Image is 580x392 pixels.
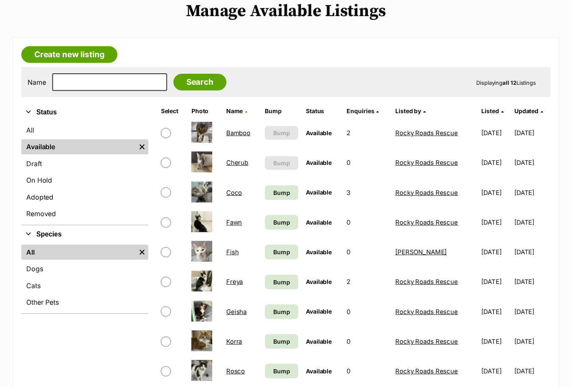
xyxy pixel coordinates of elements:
[22,209,150,225] a: Removed
[277,191,294,200] span: Bump
[269,279,302,294] a: Bump
[277,221,294,230] span: Bump
[22,125,150,140] a: All
[310,222,336,229] span: Available
[310,282,336,289] span: Available
[160,106,190,120] th: Select
[522,109,551,116] a: Updated
[485,241,521,270] td: [DATE]
[22,158,150,174] a: Draft
[229,282,246,290] a: Freya
[22,108,150,120] button: Status
[22,265,150,281] a: Dogs
[352,109,384,116] a: Enquiries
[277,372,294,381] span: Bump
[522,271,558,300] td: [DATE]
[348,181,397,210] td: 3
[138,142,150,157] a: Remove filter
[22,47,119,64] a: Create new listing
[522,120,558,150] td: [DATE]
[401,282,464,290] a: Rocky Roads Rescue
[22,175,150,191] a: On Hold
[229,109,251,116] a: Name
[229,222,245,230] a: Fawn
[401,342,464,350] a: Rocky Roads Rescue
[522,362,558,391] td: [DATE]
[401,312,464,320] a: Rocky Roads Rescue
[28,80,47,87] label: Name
[485,150,521,180] td: [DATE]
[352,109,380,116] span: translation missing: en.admin.listings.index.attributes.enquiries
[269,158,302,172] button: Bump
[229,342,245,350] a: Korra
[522,181,558,210] td: [DATE]
[269,339,302,354] a: Bump
[348,362,397,391] td: 0
[348,241,397,270] td: 0
[22,142,138,157] a: Available
[22,247,150,318] div: Species
[401,109,427,116] span: Listed by
[138,248,150,264] a: Remove filter
[269,248,302,263] a: Bump
[310,192,336,199] span: Available
[488,109,506,116] span: Listed
[348,332,397,361] td: 0
[401,131,464,139] a: Rocky Roads Rescue
[348,271,397,300] td: 2
[522,241,558,270] td: [DATE]
[485,362,521,391] td: [DATE]
[269,309,302,324] a: Bump
[522,211,558,240] td: [DATE]
[348,120,397,150] td: 2
[522,332,558,361] td: [DATE]
[277,251,294,260] span: Bump
[310,161,336,169] span: Available
[22,248,138,264] a: All
[269,188,302,203] a: Bump
[310,343,336,350] span: Available
[348,302,397,331] td: 0
[22,282,150,297] a: Cats
[229,192,245,200] a: Coco
[488,109,511,116] a: Listed
[348,150,397,180] td: 0
[401,373,464,381] a: Rocky Roads Rescue
[401,161,464,169] a: Rocky Roads Rescue
[277,161,294,170] span: Bump
[401,252,453,260] a: [PERSON_NAME]
[269,218,302,233] a: Bump
[401,222,464,230] a: Rocky Roads Rescue
[401,109,432,116] a: Listed by
[485,181,521,210] td: [DATE]
[348,211,397,240] td: 0
[277,312,294,321] span: Bump
[310,373,336,380] span: Available
[229,312,250,320] a: Geisha
[229,131,254,139] a: Bamboo
[485,120,521,150] td: [DATE]
[22,299,150,314] a: Other Pets
[191,106,225,120] th: Photo
[269,128,302,142] button: Bump
[522,150,558,180] td: [DATE]
[265,106,306,120] th: Bump
[277,131,294,139] span: Bump
[269,369,302,384] a: Bump
[277,342,294,351] span: Bump
[229,161,252,169] a: Cherub
[485,271,521,300] td: [DATE]
[229,373,248,381] a: Rosco
[310,252,336,259] span: Available
[277,282,294,291] span: Bump
[176,75,230,92] input: Search
[401,192,464,200] a: Rocky Roads Rescue
[229,109,246,116] span: Name
[310,131,336,139] span: Available
[485,332,521,361] td: [DATE]
[307,106,347,120] th: Status
[522,109,546,116] span: Updated
[310,312,336,320] span: Available
[510,81,524,87] strong: all 12
[22,123,150,228] div: Status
